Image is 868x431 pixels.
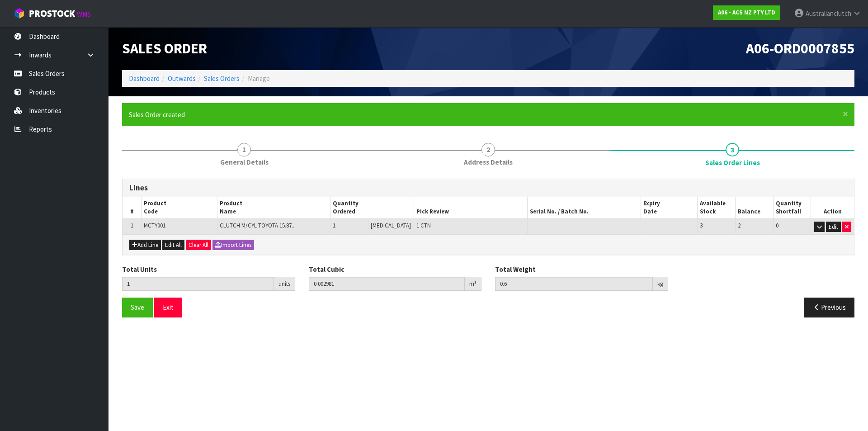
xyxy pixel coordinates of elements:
div: units [274,277,295,291]
button: Clear All [186,240,211,251]
span: 1 [333,222,335,229]
strong: A06 - ACS NZ PTY LTD [718,9,775,16]
th: Serial No. / Batch No. [528,197,641,219]
span: Sales Order created [129,110,185,119]
span: 3 [726,143,739,156]
span: MCTY001 [144,222,165,229]
span: Address Details [464,157,513,167]
span: 2 [738,222,741,229]
span: 0 [776,222,778,229]
button: Edit [826,222,841,232]
button: Previous [804,298,854,317]
h3: Lines [129,184,847,192]
span: Sales Order [122,39,207,57]
span: 1 CTN [416,222,431,229]
a: Sales Orders [204,74,240,83]
th: Action [811,197,854,219]
span: CLUTCH M/CYL TOYOTA 15.87... [220,222,296,229]
th: Quantity Shortfall [773,197,811,219]
span: A06-ORD0007855 [746,39,854,57]
th: Balance [736,197,774,219]
a: Dashboard [129,74,160,83]
button: Exit [154,298,182,317]
div: m³ [465,277,481,291]
span: General Details [220,157,269,167]
div: kg [653,277,668,291]
input: Total Units [122,277,274,291]
span: ProStock [29,8,75,19]
label: Total Weight [495,265,536,274]
span: 3 [700,222,703,229]
button: Edit All [162,240,184,251]
th: Available Stock [698,197,736,219]
th: Pick Review [414,197,528,219]
span: Save [131,303,144,312]
span: 1 [237,143,251,156]
span: Australianclutch [806,9,851,18]
input: Total Cubic [309,277,465,291]
th: Expiry Date [641,197,698,219]
button: Add Line [129,240,161,251]
span: Sales Order Lines [705,158,760,167]
button: Save [122,298,153,317]
label: Total Units [122,265,157,274]
span: [MEDICAL_DATA] [371,222,411,229]
span: 2 [481,143,495,156]
input: Total Weight [495,277,653,291]
a: Outwards [168,74,196,83]
small: WMS [77,10,91,19]
span: × [843,108,848,120]
label: Total Cubic [309,265,344,274]
img: cube-alt.png [14,8,25,19]
button: Import Lines [212,240,254,251]
th: Quantity Ordered [330,197,414,219]
th: # [123,197,142,219]
span: Manage [248,74,270,83]
span: Sales Order Lines [122,172,854,324]
span: 1 [131,222,133,229]
th: Product Name [217,197,330,219]
th: Product Code [142,197,217,219]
